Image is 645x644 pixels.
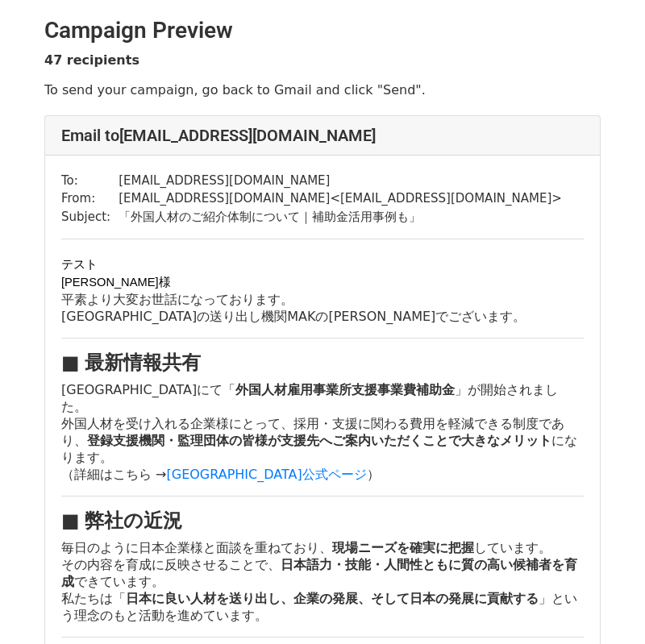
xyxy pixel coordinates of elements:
p: その内容を育成に反映させることで、 できています。 [61,556,584,590]
p: To send your campaign, go back to Gmail and click "Send". [44,81,601,98]
p: 毎日のように日本企業様と面談を重ねており、 しています。 [61,539,584,556]
td: [EMAIL_ADDRESS][DOMAIN_NAME] < [EMAIL_ADDRESS][DOMAIN_NAME] > [119,189,562,208]
td: Subject: [61,208,119,226]
p: 私たちは「 」 という理念のもと活動を進めています。 [61,590,584,624]
h3: ■ 最新情報共有 [61,351,584,375]
p: [GEOGRAPHIC_DATA]にて「 」 が開始されました。 外国人材を受け入れる企業様にとって、採用・ 支援に関わる費用を軽減できる制度であり、 に なります。 （詳細はこちら → ） [61,381,584,483]
strong: 外国人材雇用事業所支援事業費補助金 [235,382,455,397]
td: To: [61,172,119,190]
strong: 現場ニーズを確実に 把握 [332,540,474,555]
span: [PERSON_NAME]様 [61,276,171,289]
td: 「外国人材のご紹介体制について｜補助金活用事例も」 [119,208,562,226]
span: テスト [61,258,98,271]
strong: 登録支援機関・ 監理団体の皆様が支援先へご案内いただくことで大きなメリット [87,433,551,448]
strong: 47 recipients [44,52,139,68]
p: 平素より大変お世話になっております。 [GEOGRAPHIC_DATA]の送り出し機関MAKの[PERSON_NAME]でございます。 [61,291,584,325]
strong: 日本に良い人材を送り出し、企業の発展、 そして日本の発展に貢献する [126,591,539,606]
td: [EMAIL_ADDRESS][DOMAIN_NAME] [119,172,562,190]
strong: 日本語力・技能・ 人間性ともに質の高い候補者を育成 [61,557,577,589]
h2: Campaign Preview [44,17,601,44]
td: From: [61,189,119,208]
a: [GEOGRAPHIC_DATA]公式ページ [167,467,367,482]
h4: Email to [EMAIL_ADDRESS][DOMAIN_NAME] [61,126,584,145]
h3: ■ 弊社の近況 [61,509,584,533]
